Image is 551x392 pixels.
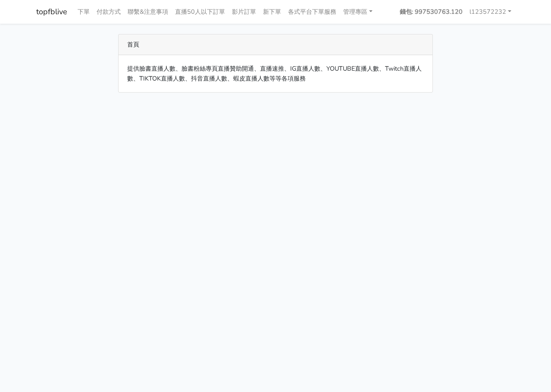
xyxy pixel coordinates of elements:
[74,3,93,20] a: 下單
[466,3,515,20] a: l123572232
[36,3,67,20] a: topfblive
[119,34,432,55] div: 首頁
[119,55,432,92] div: 提供臉書直播人數、臉書粉絲專頁直播贊助開通、直播速推、IG直播人數、YOUTUBE直播人數、Twitch直播人數、TIKTOK直播人數、抖音直播人數、蝦皮直播人數等等各項服務
[124,3,172,20] a: 聯繫&注意事項
[172,3,229,20] a: 直播50人以下訂單
[229,3,260,20] a: 影片訂單
[285,3,340,20] a: 各式平台下單服務
[396,3,466,20] a: 錢包: 997530763.120
[340,3,376,20] a: 管理專區
[400,7,463,16] strong: 錢包: 997530763.120
[260,3,285,20] a: 新下單
[93,3,124,20] a: 付款方式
